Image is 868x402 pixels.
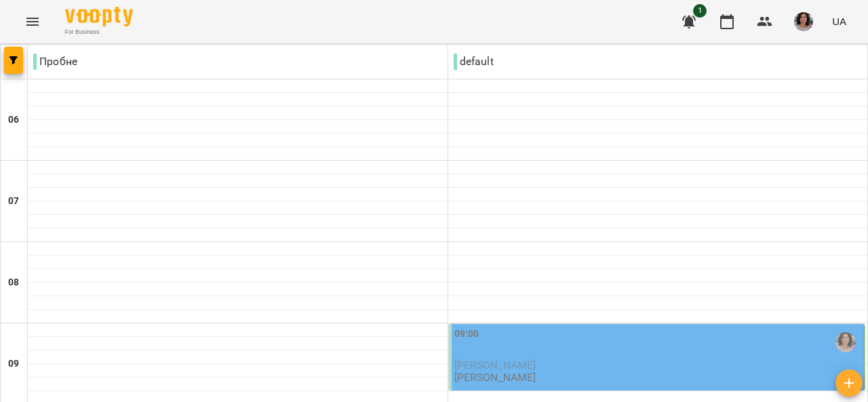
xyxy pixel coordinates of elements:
span: For Business [65,28,133,37]
label: 09:00 [454,327,479,342]
button: Menu [16,5,49,38]
h6: 08 [8,275,19,290]
h6: 09 [8,357,19,371]
span: UA [832,14,846,28]
img: Voopty Logo [65,7,133,26]
h6: 07 [8,194,19,209]
img: d9c92f593e129183708ef02aeb897e7f.jpg [794,12,813,31]
p: [PERSON_NAME] [454,371,536,383]
img: Гавурська Надія Вікторівна [835,332,856,353]
span: 1 [693,4,707,18]
span: [PERSON_NAME] [454,359,536,371]
h6: 06 [8,113,19,127]
p: Пробне [33,54,77,70]
p: default [454,54,494,70]
button: Створити урок [835,369,863,397]
button: UA [827,9,852,34]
